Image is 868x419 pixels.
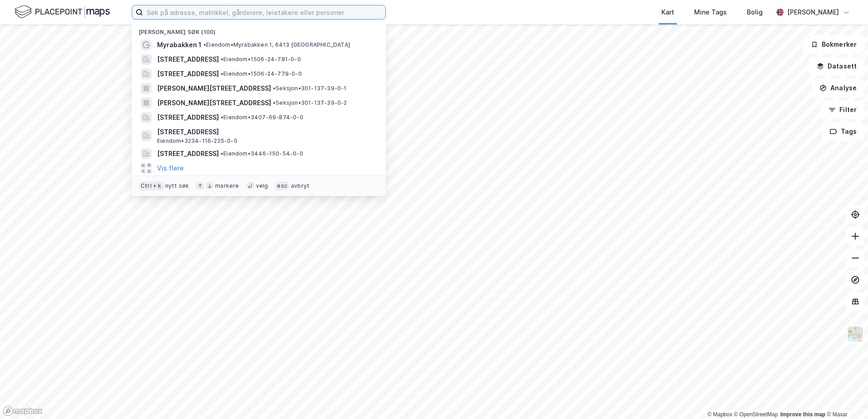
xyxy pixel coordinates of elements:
span: • [273,85,276,92]
span: • [273,99,276,106]
span: Eiendom • 1506-24-779-0-0 [221,70,302,78]
img: logo.f888ab2527a4732fd821a326f86c7f29.svg [15,4,110,20]
div: avbryt [291,182,310,190]
span: Eiendom • 3407-69-874-0-0 [221,114,303,121]
div: [PERSON_NAME] [787,7,839,18]
span: [STREET_ADDRESS] [157,112,219,123]
span: • [203,41,206,48]
button: Filter [821,101,864,119]
span: [STREET_ADDRESS] [157,68,219,79]
img: Z [847,326,864,343]
span: • [221,150,223,157]
button: Vis flere [157,163,184,174]
div: Mine Tags [694,7,727,18]
span: [STREET_ADDRESS] [157,127,375,137]
a: OpenStreetMap [734,411,778,418]
span: [STREET_ADDRESS] [157,148,219,159]
span: Seksjon • 301-137-39-0-2 [273,99,347,107]
button: Bokmerker [803,35,864,54]
button: Tags [822,122,864,141]
span: • [221,114,223,121]
a: Mapbox [707,411,732,418]
span: • [221,70,223,77]
span: [PERSON_NAME][STREET_ADDRESS] [157,83,271,94]
div: markere [215,182,239,190]
div: Bolig [747,7,763,18]
span: Eiendom • Myrabakken 1, 6413 [GEOGRAPHIC_DATA] [203,41,350,49]
span: [PERSON_NAME][STREET_ADDRESS] [157,97,271,108]
div: Ctrl + k [139,181,163,190]
span: Seksjon • 301-137-39-0-1 [273,85,347,92]
span: Myrabakken 1 [157,39,202,50]
a: Mapbox homepage [3,406,43,416]
span: • [221,56,223,63]
div: velg [256,182,268,190]
button: Datasett [809,57,864,75]
a: Improve this map [780,411,825,418]
input: Søk på adresse, matrikkel, gårdeiere, leietakere eller personer [143,5,385,19]
span: Eiendom • 3234-116-225-0-0 [157,137,237,145]
div: [PERSON_NAME] søk (100) [132,21,386,38]
div: esc [275,181,289,190]
span: Eiendom • 1506-24-781-0-0 [221,56,301,63]
iframe: Chat Widget [823,375,868,419]
button: Analyse [812,79,864,97]
div: Kart [661,7,674,18]
span: Eiendom • 3446-150-54-0-0 [221,150,303,157]
div: Kontrollprogram for chat [823,375,868,419]
span: [STREET_ADDRESS] [157,54,219,65]
div: nytt søk [165,182,189,190]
